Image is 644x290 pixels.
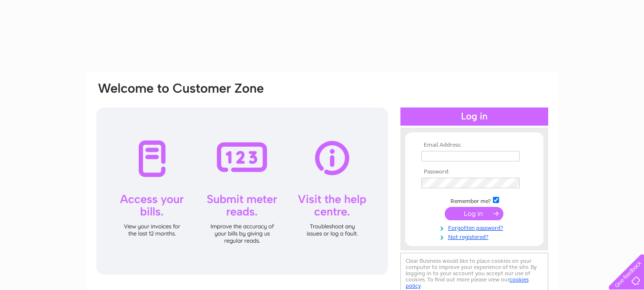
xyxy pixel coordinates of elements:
[419,169,530,175] th: Password:
[445,207,503,220] input: Submit
[419,142,530,149] th: Email Address:
[421,232,530,241] a: Not registered?
[419,195,530,205] td: Remember me?
[406,276,529,289] a: cookies policy
[421,223,530,232] a: Forgotten password?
